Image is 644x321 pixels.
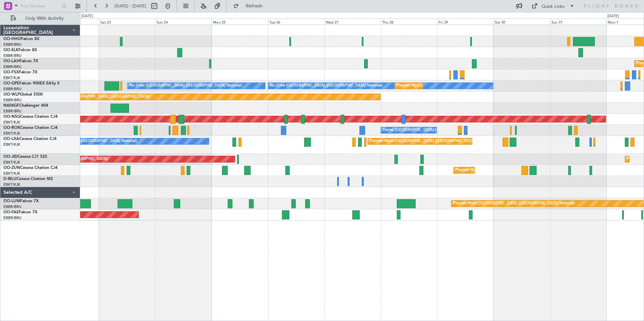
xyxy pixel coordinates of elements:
span: OO-ROK [3,126,20,130]
div: [DATE] [607,13,619,19]
a: OO-LXACessna Citation CJ4 [3,137,57,141]
div: Quick Links [542,3,565,10]
a: OO-HHOFalcon 8X [3,37,39,41]
a: EBBR/BRU [3,98,22,103]
span: OO-JID [3,155,18,159]
span: [DATE] - [DATE] [115,3,146,9]
div: No Crew [GEOGRAPHIC_DATA] ([GEOGRAPHIC_DATA] National) [270,81,383,91]
a: OO-ZUNCessna Citation CJ4 [3,166,58,170]
span: Only With Activity [18,16,71,21]
a: EBKT/KJK [3,142,20,147]
div: Fri 29 [437,19,493,25]
a: EBKT/KJK [3,75,20,80]
button: Quick Links [528,1,578,11]
div: Mon 25 [212,19,268,25]
span: Refresh [240,4,268,8]
div: Tue 26 [268,19,324,25]
span: OO-LXA [3,137,19,141]
div: Sun 24 [155,19,212,25]
a: EBKT/KJK [3,120,20,125]
a: EBBR/BRU [3,53,22,58]
a: EBKT/KJK [3,182,20,187]
span: OO-ELK [3,48,19,52]
div: Planned Maint [GEOGRAPHIC_DATA] ([GEOGRAPHIC_DATA]) [44,92,150,102]
div: Sun 31 [550,19,606,25]
div: Planned Maint [GEOGRAPHIC_DATA] ([GEOGRAPHIC_DATA] National) [369,136,491,146]
div: Planned Maint [GEOGRAPHIC_DATA] ([GEOGRAPHIC_DATA] National) [396,81,518,91]
a: D-IBLUCessna Citation M2 [3,177,53,181]
span: OO-LAH [3,59,20,63]
span: OO-WLP [3,93,20,97]
span: D-IBLU [3,177,17,181]
a: OO-NSGCessna Citation CJ4 [3,115,58,119]
div: Planned Maint Kortrijk-[GEOGRAPHIC_DATA] [455,165,534,175]
a: OO-LUMFalcon 7X [3,199,39,203]
div: Planned Maint [GEOGRAPHIC_DATA] ([GEOGRAPHIC_DATA] National) [453,199,575,209]
a: EBBR/BRU [3,42,22,47]
a: OO-GPEFalcon 900EX EASy II [3,81,59,85]
div: Wed 27 [324,19,381,25]
div: Owner [GEOGRAPHIC_DATA]-[GEOGRAPHIC_DATA] [383,125,474,135]
a: OO-ROKCessna Citation CJ4 [3,126,58,130]
a: EBBR/BRU [3,204,22,209]
div: Sat 30 [493,19,550,25]
a: OO-FSXFalcon 7X [3,70,37,74]
a: EBKT/KJK [3,160,20,165]
button: Only With Activity [7,13,73,24]
a: EBKT/KJK [3,171,20,176]
div: [DATE] [82,13,93,19]
span: OO-GPE [3,81,19,85]
a: OO-ELKFalcon 8X [3,48,37,52]
span: N604GF [3,104,19,108]
input: Trip Number [21,1,59,11]
div: Sat 23 [99,19,155,25]
a: EBBR/BRU [3,86,22,92]
span: OO-FSX [3,70,19,74]
span: OO-HHO [3,37,21,41]
a: EBBR/BRU [3,64,22,69]
span: OO-FAE [3,210,19,214]
div: Thu 28 [381,19,437,25]
div: No Crew [GEOGRAPHIC_DATA] ([GEOGRAPHIC_DATA] National) [129,81,242,91]
span: OO-ZUN [3,166,20,170]
a: EBKT/KJK [3,131,20,136]
span: OO-NSG [3,115,20,119]
a: OO-LAHFalcon 7X [3,59,38,63]
a: EBBR/BRU [3,215,22,220]
a: OO-WLPGlobal 5500 [3,93,43,97]
a: OO-JIDCessna CJ1 525 [3,155,47,159]
button: Refresh [230,1,270,11]
a: EBBR/BRU [3,109,22,114]
a: OO-FAEFalcon 7X [3,210,37,214]
span: OO-LUM [3,199,20,203]
a: N604GFChallenger 604 [3,104,48,108]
